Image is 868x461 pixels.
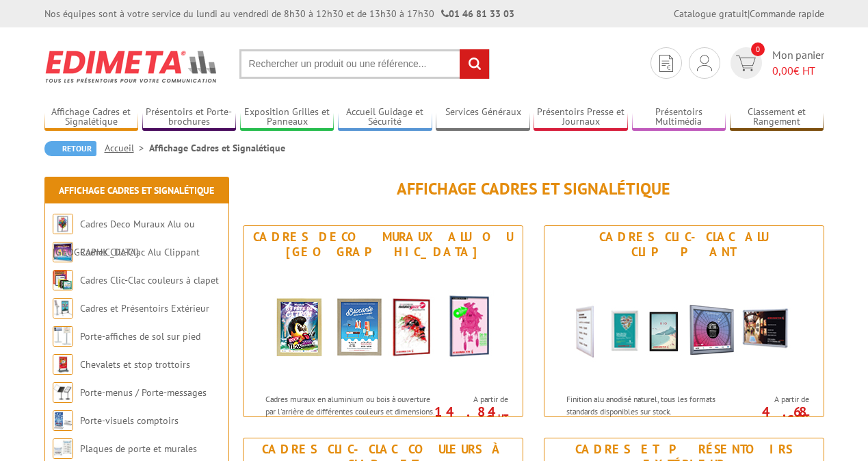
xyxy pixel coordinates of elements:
span: Mon panier [772,47,824,79]
img: devis rapide [659,55,673,72]
a: Cadres et Présentoirs Extérieur [80,302,209,314]
div: Cadres Deco Muraux Alu ou [GEOGRAPHIC_DATA] [247,229,519,260]
img: Cadres et Présentoirs Extérieur [53,298,73,319]
a: Porte-visuels comptoirs [80,414,179,427]
a: Cadres Deco Muraux Alu ou [GEOGRAPHIC_DATA] [53,218,195,258]
a: Classement et Rangement [730,106,824,129]
img: Cadres Deco Muraux Alu ou Bois [257,263,510,386]
div: Nos équipes sont à votre service du lundi au vendredi de 8h30 à 12h30 et de 13h30 à 17h30 [44,7,514,21]
span: A partir de [438,394,508,405]
img: devis rapide [697,55,712,71]
img: Cadres Clic-Clac Alu Clippant [557,263,811,386]
a: Services Généraux [436,106,530,129]
input: Rechercher un produit ou une référence... [239,49,490,79]
div: | [674,7,824,21]
a: Accueil [105,142,149,154]
a: Présentoirs Presse et Journaux [534,106,628,129]
span: A partir de [739,394,809,405]
a: Affichage Cadres et Signalétique [44,106,139,129]
a: Exposition Grilles et Panneaux [240,106,334,129]
img: Edimeta [44,41,219,92]
span: 0 [751,42,765,56]
strong: 01 46 81 33 03 [441,8,514,20]
a: Plaques de porte et murales [80,443,197,455]
a: Affichage Cadres et Signalétique [59,184,214,197]
p: Cadres muraux en aluminium ou bois à ouverture par l'arrière de différentes couleurs et dimension... [265,393,435,440]
a: Catalogue gratuit [674,8,748,20]
a: Présentoirs et Porte-brochures [142,106,237,129]
span: € HT [772,63,824,79]
p: 14.84 € [432,408,508,424]
span: 0,00 [772,64,793,77]
img: Porte-menus / Porte-messages [53,382,73,403]
a: devis rapide 0 Mon panier 0,00€ HT [727,47,824,79]
div: Cadres Clic-Clac Alu Clippant [548,229,820,260]
img: Cadres Clic-Clac couleurs à clapet [53,270,73,290]
img: Cadres Deco Muraux Alu ou Bois [53,214,73,234]
a: Porte-menus / Porte-messages [80,386,207,399]
sup: HT [498,412,508,423]
input: rechercher [460,49,489,79]
img: Porte-visuels comptoirs [53,410,73,431]
img: devis rapide [736,55,756,71]
sup: HT [799,412,809,423]
a: Commande rapide [750,8,824,20]
a: Cadres Clic-Clac couleurs à clapet [80,274,219,286]
h1: Affichage Cadres et Signalétique [243,180,824,198]
a: Accueil Guidage et Sécurité [338,106,432,129]
p: 4.68 € [733,408,809,424]
a: Cadres Deco Muraux Alu ou [GEOGRAPHIC_DATA] Cadres Deco Muraux Alu ou Bois Cadres muraux en alumi... [243,225,523,417]
a: Chevalets et stop trottoirs [80,358,190,371]
img: Chevalets et stop trottoirs [53,354,73,375]
img: Plaques de porte et murales [53,438,73,459]
a: Présentoirs Multimédia [632,106,726,129]
a: Cadres Clic-Clac Alu Clippant [80,246,200,258]
p: Finition alu anodisé naturel, tous les formats standards disponibles sur stock. [566,393,736,416]
a: Retour [44,141,96,156]
li: Affichage Cadres et Signalétique [149,141,285,155]
a: Cadres Clic-Clac Alu Clippant Cadres Clic-Clac Alu Clippant Finition alu anodisé naturel, tous le... [544,225,824,417]
img: Porte-affiches de sol sur pied [53,326,73,347]
a: Porte-affiches de sol sur pied [80,330,200,342]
